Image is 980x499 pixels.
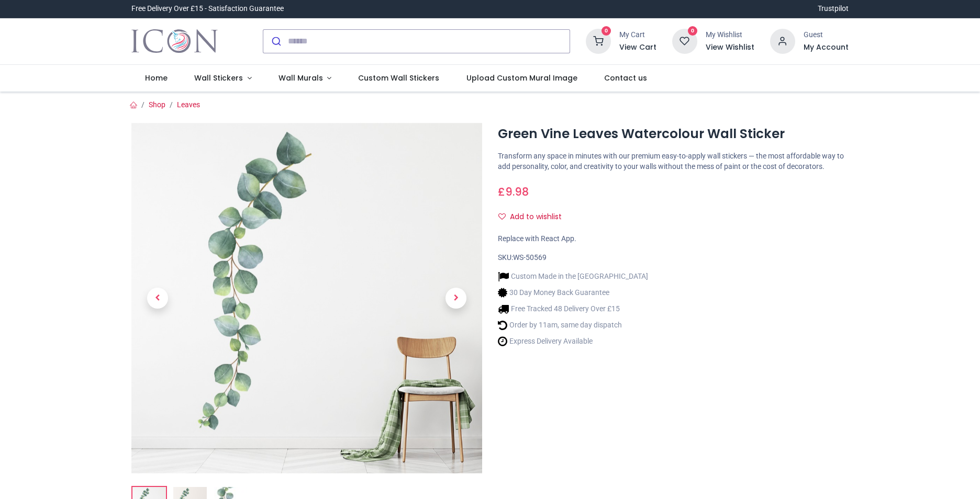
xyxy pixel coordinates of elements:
span: Home [145,73,168,83]
span: Wall Murals [279,73,323,83]
a: My Account [804,42,849,53]
li: Express Delivery Available [498,336,648,347]
div: Free Delivery Over £15 - Satisfaction Guarantee [131,4,284,14]
a: 0 [672,36,697,44]
li: Free Tracked 48 Delivery Over £15 [498,303,648,314]
div: SKU: [498,253,849,263]
span: £ [498,184,529,199]
a: Previous [131,175,184,421]
li: Custom Made in the [GEOGRAPHIC_DATA] [498,271,648,282]
span: Wall Stickers [194,73,243,83]
a: Wall Murals [265,65,345,92]
div: My Cart [619,30,656,40]
span: Upload Custom Mural Image [466,73,577,83]
div: Guest [804,30,849,40]
div: Replace with React App. [498,234,849,244]
a: 0 [586,36,611,44]
sup: 0 [602,26,611,36]
img: Icon Wall Stickers [131,27,218,56]
a: Next [430,175,482,421]
a: Shop [149,100,165,109]
p: Transform any space in minutes with our premium easy-to-apply wall stickers — the most affordable... [498,151,849,172]
span: Custom Wall Stickers [358,73,439,83]
span: Contact us [604,73,647,83]
i: Add to wishlist [498,213,506,220]
a: Logo of Icon Wall Stickers [131,27,218,56]
span: WS-50569 [513,253,547,262]
li: 30 Day Money Back Guarantee [498,287,648,298]
button: Add to wishlistAdd to wishlist [498,208,571,226]
a: View Wishlist [706,42,754,53]
li: Order by 11am, same day dispatch [498,320,648,331]
sup: 0 [688,26,698,36]
img: Green Vine Leaves Watercolour Wall Sticker [131,123,482,473]
span: Next [446,288,466,309]
div: My Wishlist [706,30,754,40]
button: Submit [263,30,288,53]
a: Trustpilot [818,4,849,14]
a: Leaves [177,100,200,109]
span: Previous [147,288,168,309]
h1: Green Vine Leaves Watercolour Wall Sticker [498,125,849,143]
span: 9.98 [505,184,529,199]
a: View Cart [619,42,656,53]
a: Wall Stickers [181,65,265,92]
